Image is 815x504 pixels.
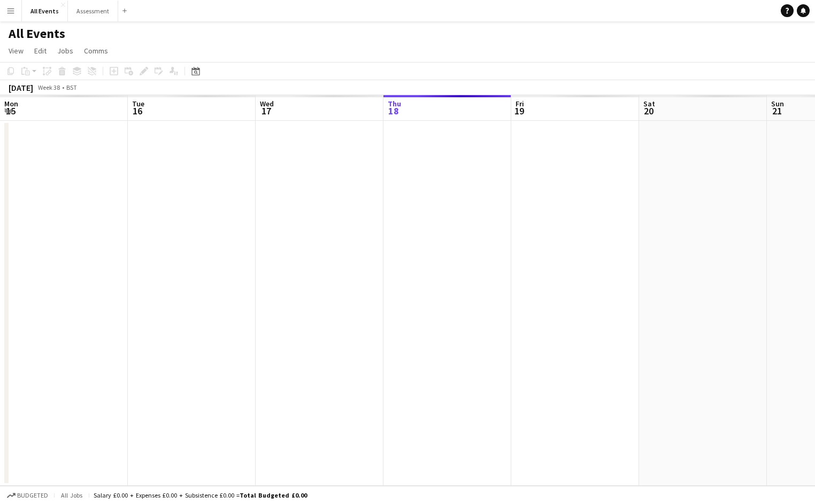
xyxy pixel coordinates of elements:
span: Tue [132,99,144,108]
button: Assessment [68,1,118,21]
div: [DATE] [9,82,33,93]
span: 18 [386,105,401,117]
span: Comms [84,46,108,56]
span: Fri [516,99,524,108]
span: Thu [388,99,401,108]
span: 16 [130,105,144,117]
span: 20 [642,105,655,117]
span: Week 38 [35,83,62,91]
span: Budgeted [17,492,48,499]
span: Total Budgeted £0.00 [240,491,307,499]
span: 15 [3,105,18,117]
span: All jobs [59,491,84,499]
span: Edit [34,46,47,56]
span: Sat [643,99,655,108]
a: Comms [80,44,112,58]
a: Jobs [53,44,78,58]
div: Salary £0.00 + Expenses £0.00 + Subsistence £0.00 = [94,491,307,499]
span: Jobs [57,46,73,56]
a: Edit [30,44,51,58]
span: Sun [771,99,784,108]
span: 17 [258,105,274,117]
span: 21 [770,105,784,117]
button: Budgeted [5,490,50,501]
span: View [9,46,24,56]
span: Mon [4,99,18,108]
span: 19 [514,105,524,117]
a: View [4,44,28,58]
span: Wed [260,99,274,108]
button: All Events [22,1,68,21]
h1: All Events [9,26,65,42]
div: BST [66,83,77,91]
